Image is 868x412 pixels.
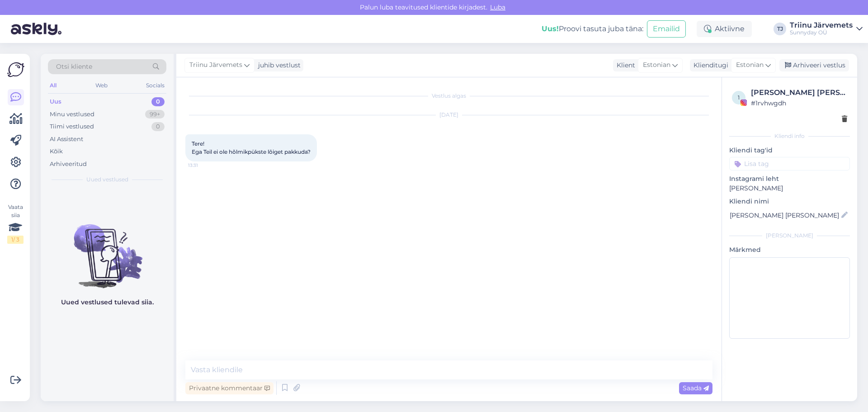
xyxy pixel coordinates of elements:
[50,110,94,119] div: Minu vestlused
[145,110,165,119] div: 99+
[151,122,165,131] div: 0
[697,21,752,37] div: Aktiivne
[185,382,274,394] div: Privaatne kommentaar
[729,146,850,155] p: Kliendi tag'id
[690,61,728,70] div: Klienditugi
[185,92,712,100] div: Vestlus algas
[50,97,61,106] div: Uus
[56,62,92,71] span: Otsi kliente
[790,22,863,36] a: Triinu JärvemetsSunnyday OÜ
[751,87,847,98] div: [PERSON_NAME] [PERSON_NAME]
[41,208,174,289] img: No chats
[729,157,850,170] input: Lisa tag
[738,94,740,101] span: 1
[736,60,764,70] span: Estonian
[730,210,840,220] input: Lisa nimi
[790,22,853,29] div: Triinu Järvemets
[7,61,24,78] img: Askly Logo
[729,232,850,240] div: [PERSON_NAME]
[61,298,154,307] p: Uued vestlused tulevad siia.
[729,174,850,184] p: Instagrami leht
[487,3,508,11] span: Luba
[683,384,709,392] span: Saada
[729,184,850,193] p: [PERSON_NAME]
[729,132,850,140] div: Kliendi info
[50,122,94,131] div: Tiimi vestlused
[86,175,128,184] span: Uued vestlused
[613,61,635,70] div: Klient
[7,236,24,244] div: 1 / 3
[188,162,222,169] span: 13:31
[779,59,849,71] div: Arhiveeri vestlus
[542,24,559,33] b: Uus!
[50,147,63,156] div: Kõik
[48,80,58,91] div: All
[50,160,87,169] div: Arhiveeritud
[729,197,850,206] p: Kliendi nimi
[50,135,83,144] div: AI Assistent
[255,61,301,70] div: juhib vestlust
[643,60,670,70] span: Estonian
[729,245,850,255] p: Märkmed
[144,80,166,91] div: Socials
[151,97,165,106] div: 0
[542,24,643,34] div: Proovi tasuta juba täna:
[647,20,686,38] button: Emailid
[189,60,242,70] span: Triinu Järvemets
[94,80,109,91] div: Web
[774,23,786,35] div: TJ
[192,140,311,155] span: Tere! Ega Teil ei ole hõlmikpükste lõiget pakkuda?
[751,98,847,108] div: # 1rvhwgdh
[7,203,24,244] div: Vaata siia
[790,29,853,36] div: Sunnyday OÜ
[185,111,712,119] div: [DATE]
